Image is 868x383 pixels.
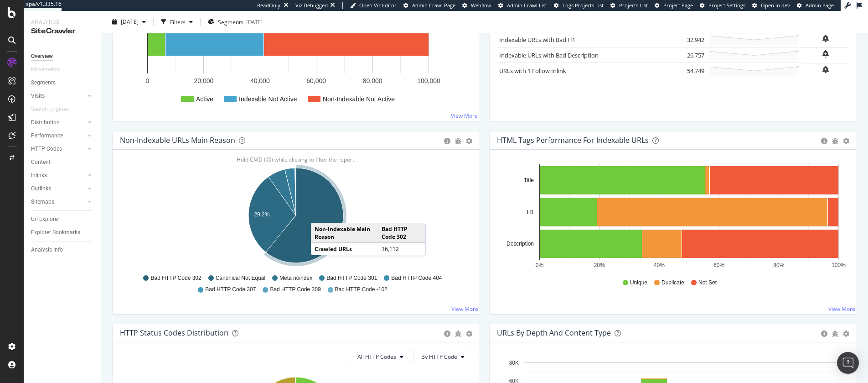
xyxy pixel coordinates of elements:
a: View More [451,305,478,313]
text: 0% [536,262,544,268]
a: Distribution [31,118,85,127]
text: Indexable Not Active [239,95,297,103]
text: 60,000 [306,77,326,84]
a: Project Settings [700,2,745,9]
div: Explorer Bookmarks [31,228,80,237]
a: Segments [31,78,94,88]
div: Non-Indexable URLs Main Reason [120,136,235,145]
div: circle-info [444,331,450,337]
span: Not Set [698,279,717,287]
div: Distribution [31,118,60,127]
span: By HTTP Code [421,353,457,361]
div: Sitemaps [31,197,54,207]
a: Indexable URLs with Bad Description [499,51,599,59]
text: H1 [527,209,534,215]
div: bug [832,331,838,337]
span: Admin Crawl Page [412,2,455,9]
div: gear [843,331,849,337]
td: 32,942 [670,32,707,47]
svg: A chart. [497,164,849,270]
span: Webflow [471,2,491,9]
span: Admin Page [806,2,834,9]
span: Admin Crawl List [507,2,547,9]
div: circle-info [821,138,827,144]
div: Filters [170,18,186,26]
div: Outlinks [31,184,51,194]
span: Open in dev [761,2,790,9]
td: Bad HTTP Code 302 [378,223,425,243]
a: Indexable URLs with Bad H1 [499,36,575,44]
div: HTTP Codes [31,144,62,154]
a: URLs with 1 Follow Inlink [499,67,566,75]
div: Performance [31,131,63,141]
div: bug [455,331,461,337]
a: Open in dev [752,2,790,9]
div: Analysis Info [31,245,63,255]
text: 29.2% [254,211,269,217]
button: By HTTP Code [413,350,472,364]
div: Segments [31,78,56,88]
div: SiteCrawler [31,26,93,37]
a: Content [31,157,94,167]
span: Bad HTTP Code 404 [391,274,442,282]
text: 0 [146,77,150,84]
span: Bad HTTP Code 309 [270,286,320,294]
span: Project Page [663,2,693,9]
text: 80% [773,262,784,268]
button: Filters [157,15,196,29]
div: Search Engines [31,105,69,114]
td: 54,749 [670,63,707,79]
a: Admin Crawl Page [403,2,455,9]
div: Content [31,157,51,167]
text: Description [506,241,534,247]
div: Open Intercom Messenger [837,352,859,374]
a: Visits [31,91,85,101]
div: Url Explorer [31,215,59,224]
div: gear [843,138,849,144]
span: Bad HTTP Code 307 [205,286,256,294]
a: Admin Page [797,2,834,9]
div: URLs by Depth and Content Type [497,328,611,337]
span: Bad HTTP Code -102 [335,286,387,294]
button: Segments[DATE] [204,15,266,29]
text: Active [196,95,213,103]
div: Viz Debugger: [295,2,328,9]
a: Url Explorer [31,215,94,224]
td: Crawled URLs [311,243,378,255]
div: Visits [31,91,45,101]
a: Explorer Bookmarks [31,228,94,237]
text: Title [524,177,534,184]
div: circle-info [444,138,450,144]
div: Inlinks [31,171,47,180]
div: Analytics [31,18,93,26]
span: All HTTP Codes [357,353,396,361]
a: Sitemaps [31,197,85,207]
span: Project Settings [708,2,745,9]
button: [DATE] [108,15,150,29]
span: Open Viz Editor [359,2,397,9]
span: Logs Projects List [563,2,604,9]
div: Movements [31,65,60,74]
div: ReadOnly: [257,2,282,9]
span: Meta noindex [279,274,312,282]
div: circle-info [821,331,827,337]
text: 80,000 [363,77,382,84]
text: 40% [654,262,665,268]
a: Webflow [462,2,491,9]
span: Unique [630,279,647,287]
text: Non-Indexable Not Active [323,95,395,103]
a: View More [451,112,478,120]
a: Analysis Info [31,245,94,255]
a: Search Engines [31,105,78,114]
div: A chart. [120,164,472,270]
a: Admin Crawl List [498,2,547,9]
div: HTTP Status Codes Distribution [120,328,228,337]
text: 20% [594,262,605,268]
span: Duplicate [661,279,684,287]
div: Overview [31,52,53,61]
div: bell-plus [822,35,829,42]
div: bug [455,138,461,144]
a: Project Page [655,2,693,9]
span: Bad HTTP Code 302 [150,274,201,282]
div: gear [466,138,472,144]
